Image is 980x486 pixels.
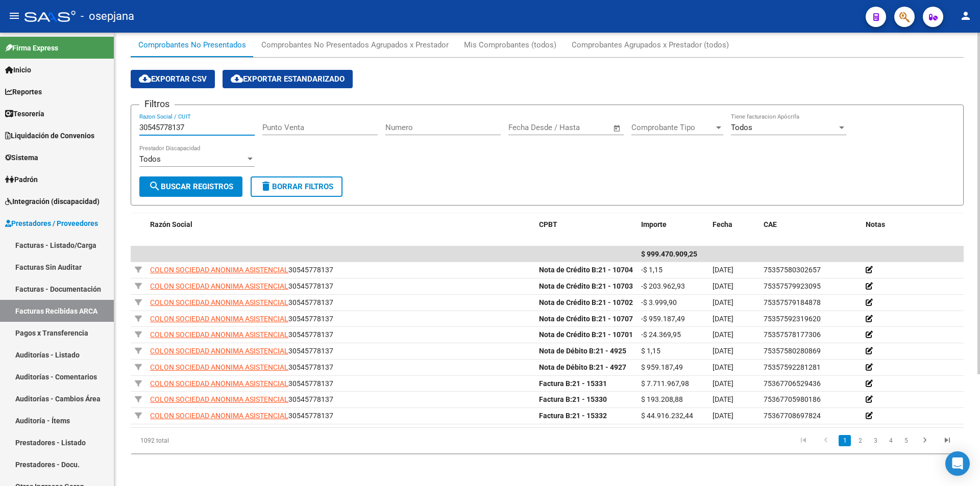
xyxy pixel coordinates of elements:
span: 75357579184878 [764,298,821,306]
span: Razón Social [150,220,192,228]
li: page 3 [868,432,883,449]
strong: 21 - 4927 [539,363,626,371]
span: 75357580302657 [764,266,821,274]
span: [DATE] [713,266,733,274]
button: Open calendar [611,122,623,134]
span: 75367706529436 [764,379,821,388]
a: go to last page [938,435,957,446]
span: COLON SOCIEDAD ANONIMA ASISTENCIAL [150,412,288,420]
datatable-header-cell: Fecha [708,214,759,236]
span: Comprobante Tipo [631,123,714,132]
div: 30545778137 [150,410,531,422]
span: 75357592281281 [764,363,821,371]
span: Sistema [5,152,38,163]
span: $ 7.711.967,98 [641,379,689,388]
button: Exportar Estandarizado [223,70,353,88]
datatable-header-cell: Notas [862,214,964,236]
div: Open Intercom Messenger [945,451,970,476]
div: 30545778137 [150,362,531,373]
span: Nota de Crédito B: [539,330,598,339]
strong: 21 - 10702 [539,298,633,306]
span: COLON SOCIEDAD ANONIMA ASISTENCIAL [150,379,288,388]
strong: 21 - 10703 [539,282,633,290]
span: [DATE] [713,395,733,403]
strong: 21 - 15330 [539,395,607,403]
span: COLON SOCIEDAD ANONIMA ASISTENCIAL [150,395,288,403]
span: CPBT [539,220,557,228]
span: 75367708697824 [764,412,821,420]
span: [DATE] [713,412,733,420]
li: page 1 [837,432,852,449]
mat-icon: menu [8,10,20,22]
span: COLON SOCIEDAD ANONIMA ASISTENCIAL [150,347,288,355]
span: Inicio [5,64,31,75]
span: -$ 959.187,49 [641,315,685,323]
span: Todos [731,123,752,132]
strong: 21 - 15331 [539,379,607,388]
a: 2 [854,435,866,446]
span: [DATE] [713,379,733,388]
span: -$ 24.369,95 [641,330,681,339]
h3: Filtros [139,97,175,111]
mat-icon: cloud_download [139,72,151,85]
span: COLON SOCIEDAD ANONIMA ASISTENCIAL [150,266,288,274]
span: Firma Express [5,42,58,54]
input: Fecha inicio [508,123,550,132]
strong: 21 - 15332 [539,412,607,420]
datatable-header-cell: Razón Social [146,214,535,236]
span: 75357579923095 [764,282,821,290]
a: go to next page [915,435,935,446]
span: Nota de Crédito B: [539,298,598,306]
button: Exportar CSV [131,70,215,88]
div: 30545778137 [150,297,531,309]
div: Comprobantes No Presentados Agrupados x Prestador [261,39,449,50]
span: Buscar Registros [149,182,233,191]
span: Borrar Filtros [260,182,333,191]
span: $ 44.916.232,44 [641,412,693,420]
div: Comprobantes Agrupados x Prestador (todos) [572,39,729,50]
span: [DATE] [713,298,733,306]
span: [DATE] [713,347,733,355]
span: 75357580280869 [764,347,821,355]
span: [DATE] [713,330,733,339]
span: -$ 3.999,90 [641,298,677,306]
div: Comprobantes No Presentados [138,39,246,50]
span: Tesorería [5,108,44,119]
span: $ 999.470.909,25 [641,250,697,258]
span: COLON SOCIEDAD ANONIMA ASISTENCIAL [150,298,288,306]
span: - osepjana [81,5,134,28]
span: CAE [764,220,777,228]
span: [DATE] [713,282,733,290]
span: Liquidación de Convenios [5,130,94,141]
span: Factura B: [539,379,572,388]
span: Factura B: [539,412,572,420]
span: $ 193.208,88 [641,395,683,403]
div: 30545778137 [150,345,531,357]
a: 4 [885,435,897,446]
span: -$ 203.962,93 [641,282,685,290]
span: [DATE] [713,363,733,371]
a: 3 [869,435,881,446]
div: 30545778137 [150,264,531,276]
datatable-header-cell: Importe [637,214,708,236]
a: 5 [900,435,912,446]
div: 30545778137 [150,378,531,390]
span: COLON SOCIEDAD ANONIMA ASISTENCIAL [150,363,288,371]
span: Fecha [713,220,732,228]
span: Nota de Crédito B: [539,266,598,274]
span: 75357578177306 [764,330,821,339]
span: Nota de Crédito B: [539,282,598,290]
datatable-header-cell: CAE [759,214,862,236]
span: COLON SOCIEDAD ANONIMA ASISTENCIAL [150,315,288,323]
span: [DATE] [713,315,733,323]
mat-icon: search [149,180,161,192]
div: 30545778137 [150,329,531,341]
span: Prestadores / Proveedores [5,218,98,229]
mat-icon: cloud_download [231,72,243,85]
span: Factura B: [539,395,572,403]
span: Exportar Estandarizado [231,74,345,84]
strong: 21 - 10701 [539,330,633,339]
input: Fecha fin [559,123,608,132]
span: Padrón [5,174,38,185]
span: Exportar CSV [139,74,207,84]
